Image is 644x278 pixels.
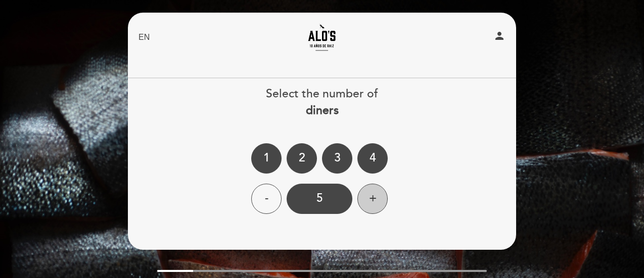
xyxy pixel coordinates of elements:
[357,143,388,174] div: 4
[287,143,317,174] div: 2
[357,184,388,214] div: +
[287,184,352,214] div: 5
[306,103,339,118] b: diners
[251,143,282,174] div: 1
[322,143,352,174] div: 3
[127,86,517,119] div: Select the number of
[251,184,282,214] div: -
[493,30,505,42] i: person
[259,24,385,51] a: Alo's
[493,30,505,45] button: person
